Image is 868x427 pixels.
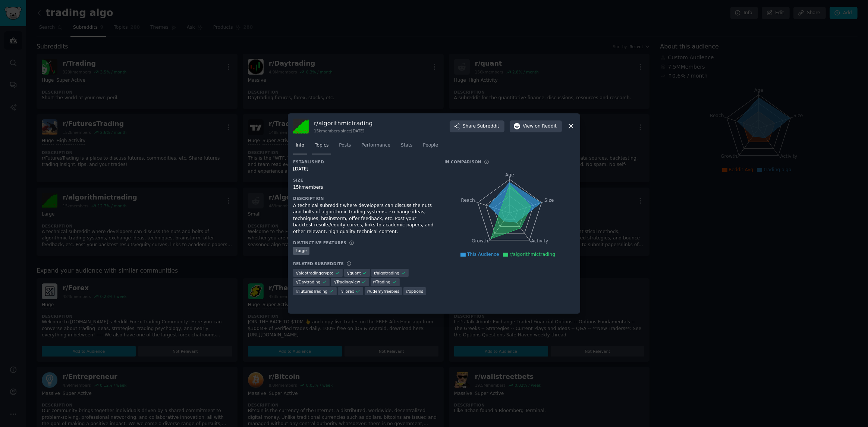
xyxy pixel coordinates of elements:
[461,197,475,202] tspan: Reach
[477,123,499,130] span: Subreddit
[423,142,438,149] span: People
[296,270,334,276] span: r/ algotradingcrypto
[544,197,554,202] tspan: Size
[293,178,434,183] h3: Size
[467,252,499,257] span: This Audience
[336,139,353,155] a: Posts
[523,123,557,130] span: View
[472,238,488,244] tspan: Growth
[314,128,373,134] div: 15k members since [DATE]
[293,261,344,266] h3: Related Subreddits
[333,279,360,285] span: r/ TradingView
[444,159,481,164] h3: In Comparison
[505,172,514,178] tspan: Age
[510,120,562,132] button: Viewon Reddit
[361,142,390,149] span: Performance
[450,120,504,132] button: ShareSubreddit
[293,196,434,201] h3: Description
[398,139,415,155] a: Stats
[293,247,309,255] div: Large
[293,202,434,235] div: A technical subreddit where developers can discuss the nuts and bolts of algorithmic trading syst...
[293,119,309,134] img: algorithmictrading
[401,142,412,149] span: Stats
[340,289,354,294] span: r/ Forex
[293,240,346,245] h3: Distinctive Features
[535,123,557,130] span: on Reddit
[531,238,548,244] tspan: Activity
[293,159,434,164] h3: Established
[293,166,434,173] div: [DATE]
[293,139,307,155] a: Info
[463,123,499,130] span: Share
[296,289,327,294] span: r/ FuturesTrading
[312,139,331,155] a: Topics
[347,270,361,276] span: r/ quant
[510,252,556,257] span: r/algorithmictrading
[296,279,320,285] span: r/ Daytrading
[339,142,351,149] span: Posts
[296,142,304,149] span: Info
[367,289,399,294] span: r/ udemyfreebies
[359,139,393,155] a: Performance
[314,119,373,127] h3: r/ algorithmictrading
[373,279,390,285] span: r/ Trading
[406,289,424,294] span: r/ options
[420,139,441,155] a: People
[374,270,399,276] span: r/ algotrading
[315,142,328,149] span: Topics
[293,184,434,191] div: 15k members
